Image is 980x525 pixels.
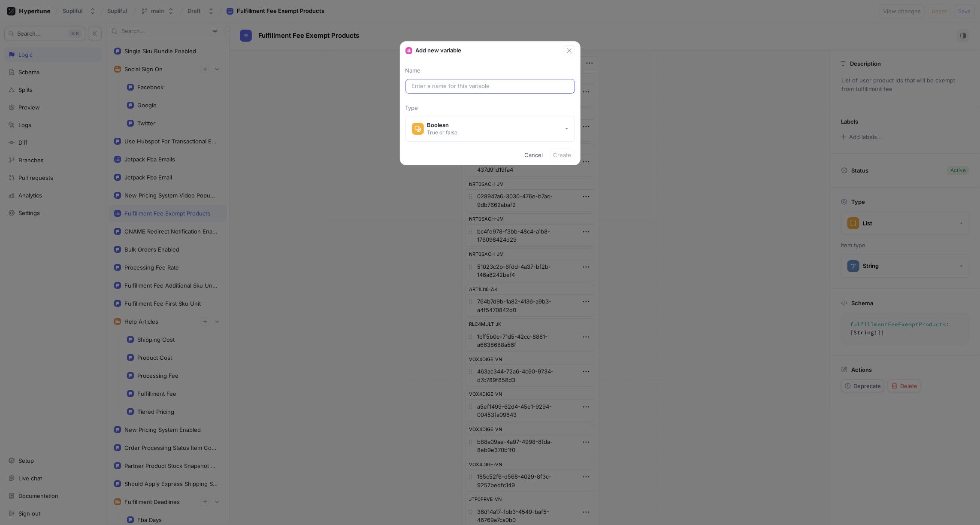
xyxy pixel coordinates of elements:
span: Create [554,152,572,158]
div: Boolean [427,121,458,129]
button: Create [550,149,575,161]
p: Type [405,104,575,112]
div: True or false [427,129,458,136]
input: Enter a name for this variable [412,82,569,91]
span: Cancel [525,152,543,158]
p: Name [405,67,575,75]
button: Cancel [521,149,547,161]
p: Add new variable [416,46,462,55]
button: BooleanTrue or false [405,116,575,142]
